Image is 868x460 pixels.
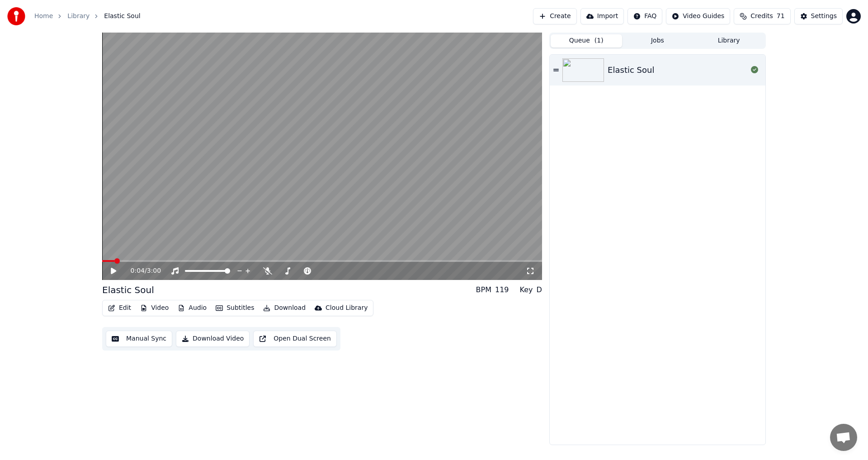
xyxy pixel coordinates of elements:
button: Library [693,34,764,47]
button: Create [533,8,577,24]
button: FAQ [627,8,662,24]
button: Open Dual Screen [253,331,337,347]
button: Queue [551,34,622,47]
div: 119 [495,285,509,295]
span: Credits [750,12,773,21]
button: Manual Sync [106,331,172,347]
div: Elastic Soul [608,64,654,76]
span: ( 1 ) [594,36,604,45]
button: Edit [104,302,135,314]
span: 0:04 [131,266,145,275]
button: Video Guides [666,8,730,24]
a: Library [67,12,90,21]
button: Settings [794,8,843,24]
button: Jobs [622,34,693,47]
div: BPM [476,285,491,295]
button: Download Video [176,331,250,347]
nav: breadcrumb [34,12,141,21]
div: D [537,285,542,295]
button: Import [580,8,624,24]
button: Video [137,302,172,314]
button: Credits71 [734,8,790,24]
div: Settings [811,12,837,21]
span: Elastic Soul [104,12,140,21]
div: Cloud Library [325,304,368,313]
span: 3:00 [147,266,161,275]
span: 71 [777,12,785,21]
div: Key [520,285,533,295]
div: Elastic Soul [102,284,154,296]
button: Subtitles [212,302,258,314]
div: Open chat [830,424,857,451]
a: Home [34,12,53,21]
button: Audio [174,302,210,314]
img: youka [7,7,25,25]
button: Download [259,302,309,314]
div: / [131,266,152,275]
